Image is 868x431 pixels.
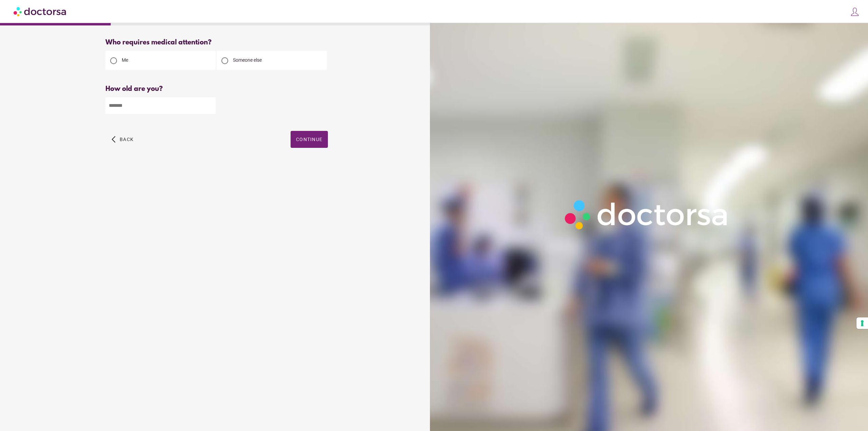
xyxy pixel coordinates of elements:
[850,7,860,17] img: icons8-customer-100.png
[122,57,128,63] span: Me
[105,39,328,46] div: Who requires medical attention?
[856,317,868,329] button: Your consent preferences for tracking technologies
[233,57,262,63] span: Someone else
[109,131,136,148] button: arrow_back_ios Back
[14,4,67,19] img: Doctorsa.com
[120,137,134,142] span: Back
[291,131,328,148] button: Continue
[296,137,322,142] span: Continue
[560,195,734,234] img: Logo-Doctorsa-trans-White-partial-flat.png
[105,85,328,93] div: How old are you?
